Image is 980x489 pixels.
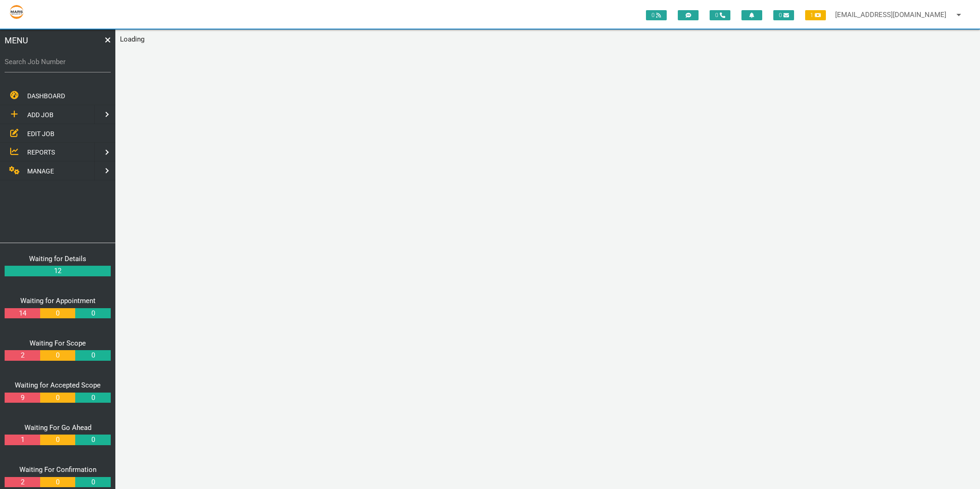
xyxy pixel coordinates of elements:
a: 0 [40,477,75,488]
a: 0 [75,350,110,361]
span: ADD JOB [27,111,54,119]
span: DASHBOARD [27,92,65,100]
img: s3file [9,5,24,19]
span: 0 [773,10,794,20]
a: 0 [75,477,110,488]
a: Waiting For Go Ahead [24,423,91,432]
span: EDIT JOB [27,130,54,137]
a: Waiting for Details [29,255,86,263]
a: 0 [40,435,75,445]
a: 9 [5,393,40,403]
a: 2 [5,477,40,488]
span: 0 [710,10,730,20]
a: Waiting For Confirmation [19,465,96,474]
span: MANAGE [27,167,54,175]
a: 0 [75,308,110,319]
a: 0 [40,350,75,361]
span: REPORTS [27,149,55,156]
a: 0 [75,393,110,403]
a: 1 [5,435,40,445]
span: 1 [805,10,826,20]
a: 12 [5,266,111,276]
a: 0 [75,435,110,445]
span: MENU [5,34,28,47]
label: Search Job Number [5,57,111,67]
a: 14 [5,308,40,319]
a: Waiting for Appointment [20,297,96,305]
a: 2 [5,350,40,361]
span: 0 [646,10,667,20]
a: 0 [40,308,75,319]
main: Loading [115,30,980,49]
a: Waiting For Scope [30,339,86,347]
a: 0 [40,393,75,403]
a: Waiting for Accepted Scope [15,381,101,389]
